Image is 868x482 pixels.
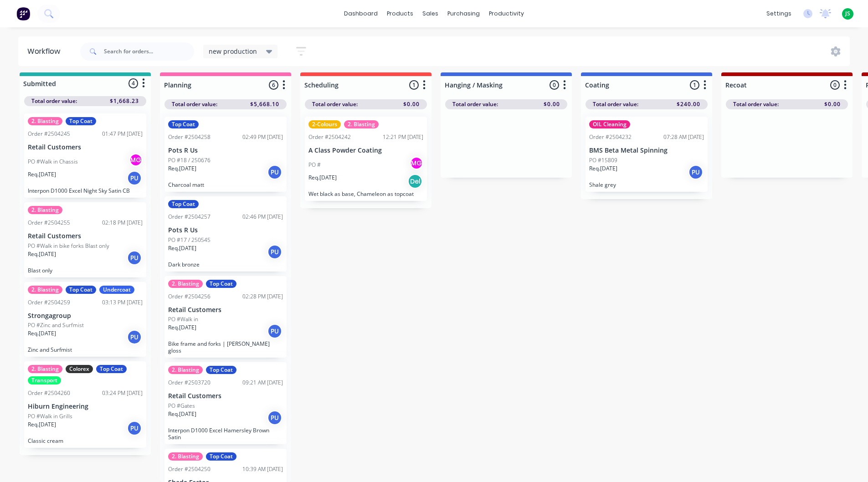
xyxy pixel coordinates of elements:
[28,206,62,214] div: 2. Blasting
[593,100,638,108] span: Total order value:
[589,164,617,173] p: Req. [DATE]
[267,324,282,338] div: PU
[164,117,287,192] div: Top CoatOrder #250425802:49 PM [DATE]Pots R UsPO #18 / 250676Req.[DATE]PUCharcoal matt
[102,219,143,227] div: 02:18 PM [DATE]
[250,100,279,108] span: $5,668.10
[27,46,65,57] div: Workflow
[308,133,351,141] div: Order #2504242
[168,213,211,221] div: Order #2504257
[209,46,257,56] span: new production
[28,420,56,429] p: Req. [DATE]
[308,147,423,154] p: A Class Powder Coating
[24,361,146,448] div: 2. BlastingColorexTop CoatTransportOrder #250426003:24 PM [DATE]Hiburn EngineeringPO #Walk in Gri...
[66,286,96,294] div: Top Coat
[96,365,127,373] div: Top Coat
[308,161,321,169] p: PO #
[168,306,283,314] p: Retail Customers
[168,379,211,387] div: Order #2503720
[168,226,283,234] p: Pots R Us
[127,251,142,265] div: PU
[99,286,134,294] div: Undercoat
[168,120,199,128] div: Top Coat
[418,7,443,21] div: sales
[168,280,203,288] div: 2. Blasting
[383,133,423,141] div: 12:21 PM [DATE]
[28,187,143,194] p: Interpon D1000 Excel Night Sky Satin CB
[28,144,143,151] p: Retail Customers
[589,120,630,128] div: OIL Cleaning
[589,156,617,164] p: PO #15809
[28,329,56,338] p: Req. [DATE]
[845,10,850,18] span: JS
[267,410,282,425] div: PU
[28,232,143,240] p: Retail Customers
[110,97,139,105] span: $1,668.23
[104,42,194,61] input: Search for orders...
[344,120,379,128] div: 2. Blasting
[206,452,236,461] div: Top Coat
[312,100,358,108] span: Total order value:
[168,315,198,323] p: PO #Walk in
[168,200,199,208] div: Top Coat
[102,298,143,307] div: 03:13 PM [DATE]
[168,427,283,441] p: Interpon D1000 Excel Hamersley Brown Satin
[28,286,62,294] div: 2. Blasting
[168,465,211,473] div: Order #2504250
[242,292,283,301] div: 02:28 PM [DATE]
[168,452,203,461] div: 2. Blasting
[242,213,283,221] div: 02:46 PM [DATE]
[24,202,146,277] div: 2. BlastingOrder #250425502:18 PM [DATE]Retail CustomersPO #Walk in bike forks Blast onlyReq.[DAT...
[586,117,708,192] div: OIL CleaningOrder #250423207:28 AM [DATE]BMS Beta Metal SpinningPO #15809Req.[DATE]PUShale grey
[168,156,211,164] p: PO #18 / 250676
[102,389,143,397] div: 03:24 PM [DATE]
[28,219,70,227] div: Order #2504255
[267,165,282,179] div: PU
[31,97,77,105] span: Total order value:
[484,7,529,21] div: productivity
[28,170,56,179] p: Req. [DATE]
[168,244,196,252] p: Req. [DATE]
[168,366,203,374] div: 2. Blasting
[172,100,217,108] span: Total order value:
[168,323,196,332] p: Req. [DATE]
[242,133,283,141] div: 02:49 PM [DATE]
[168,236,211,244] p: PO #17 / 250545
[164,196,287,272] div: Top CoatOrder #250425702:46 PM [DATE]Pots R UsPO #17 / 250545Req.[DATE]PUDark bronze
[168,392,283,400] p: Retail Customers
[688,165,703,179] div: PU
[206,280,236,288] div: Top Coat
[24,282,146,357] div: 2. BlastingTop CoatUndercoatOrder #250425903:13 PM [DATE]StrongagroupPO #Zinc and SurfmistReq.[DA...
[28,376,61,385] div: Transport
[28,389,70,397] div: Order #2504260
[824,100,841,108] span: $0.00
[544,100,560,108] span: $0.00
[127,330,142,344] div: PU
[28,117,62,125] div: 2. Blasting
[28,312,143,320] p: Strongagroup
[677,100,700,108] span: $240.00
[308,120,341,128] div: 2-Colours
[28,412,72,420] p: PO #Walk in Grills
[16,7,30,21] img: Factory
[305,117,427,201] div: 2-Colours2. BlastingOrder #250424212:21 PM [DATE]A Class Powder CoatingPO #MGReq.[DATE]DelWet bla...
[129,153,143,167] div: MG
[168,410,196,418] p: Req. [DATE]
[168,261,283,268] p: Dark bronze
[28,437,143,444] p: Classic cream
[102,130,143,138] div: 01:47 PM [DATE]
[28,242,109,250] p: PO #Walk in bike forks Blast only
[308,190,423,197] p: Wet black as base, Chameleon as topcoat
[589,133,632,141] div: Order #2504232
[242,465,283,473] div: 10:39 AM [DATE]
[127,421,142,436] div: PU
[164,276,287,358] div: 2. BlastingTop CoatOrder #250425602:28 PM [DATE]Retail CustomersPO #Walk inReq.[DATE]PUBike frame...
[127,171,142,185] div: PU
[28,346,143,353] p: Zinc and Surfmist
[589,181,704,188] p: Shale grey
[663,133,704,141] div: 07:28 AM [DATE]
[168,292,211,301] div: Order #2504256
[410,156,423,170] div: MG
[733,100,779,108] span: Total order value:
[28,321,84,329] p: PO #Zinc and Surfmist
[28,365,62,373] div: 2. Blasting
